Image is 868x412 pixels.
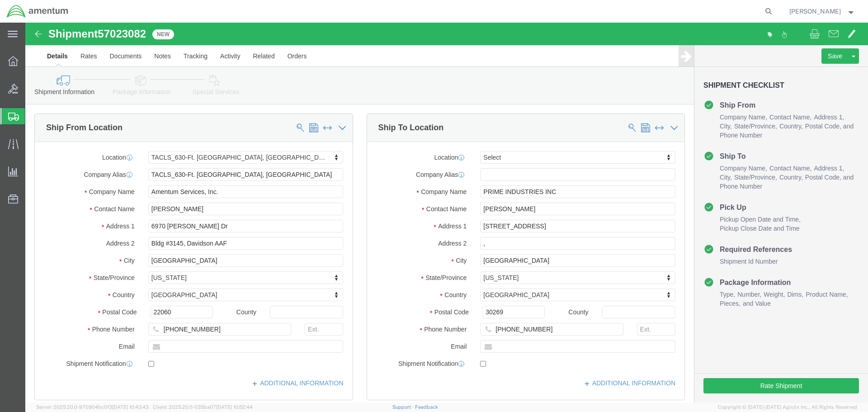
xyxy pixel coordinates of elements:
span: Bobby Allison [789,6,841,16]
span: [DATE] 10:43:43 [112,404,149,410]
span: Client: 2025.20.0-035ba07 [153,404,253,410]
button: [PERSON_NAME] [789,6,856,17]
span: Copyright © [DATE]-[DATE] Agistix Inc., All Rights Reserved [718,403,857,411]
img: logo [6,5,69,18]
span: [DATE] 10:52:44 [216,404,253,410]
iframe: FS Legacy Container [25,23,868,403]
a: Support [392,404,415,410]
span: Server: 2025.20.0-970904bc0f3 [36,404,149,410]
a: Feedback [415,404,438,410]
